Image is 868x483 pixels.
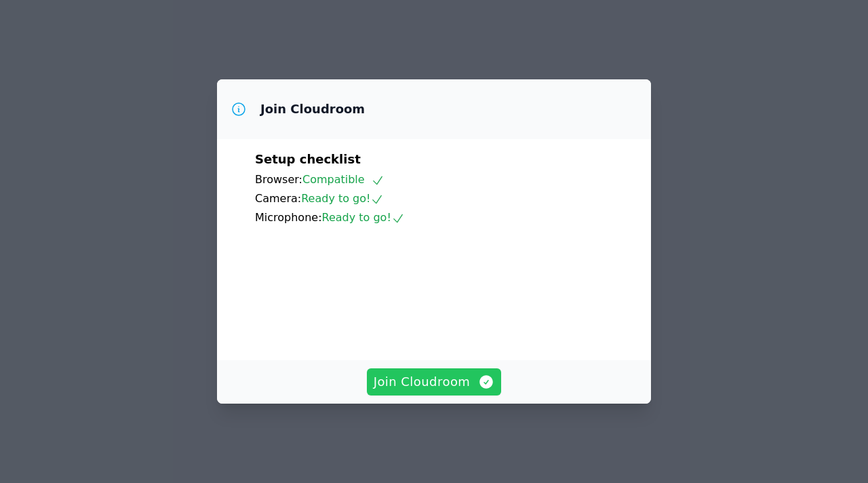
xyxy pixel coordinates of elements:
[255,192,301,205] span: Camera:
[302,173,384,186] span: Compatible
[260,101,365,117] h3: Join Cloudroom
[301,192,384,205] span: Ready to go!
[255,211,322,224] span: Microphone:
[255,152,361,166] span: Setup checklist
[367,368,502,395] button: Join Cloudroom
[374,372,495,391] span: Join Cloudroom
[322,211,405,224] span: Ready to go!
[255,173,302,186] span: Browser:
